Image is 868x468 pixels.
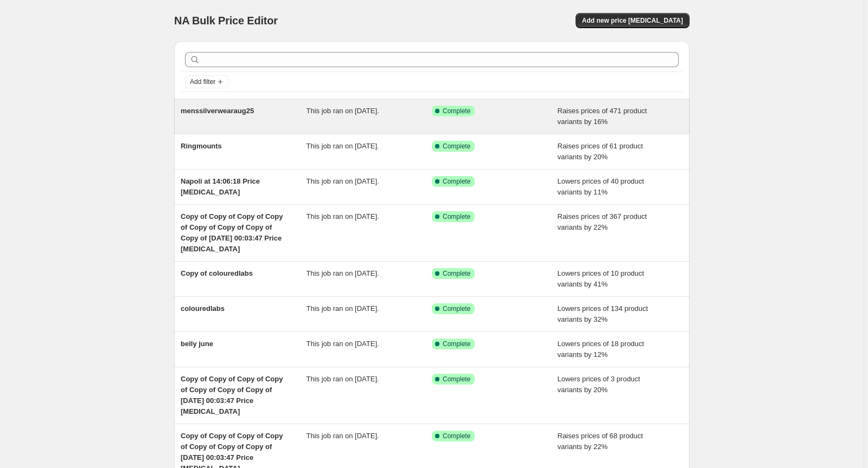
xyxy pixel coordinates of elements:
span: Complete [443,142,470,151]
span: Lowers prices of 3 product variants by 20% [558,375,640,394]
span: belly june [181,340,213,348]
span: Raises prices of 68 product variants by 22% [558,432,643,451]
button: Add filter [185,75,228,88]
span: Complete [443,269,470,278]
span: menssilverwearaug25 [181,107,254,115]
span: colouredlabs [181,304,225,313]
span: Lowers prices of 40 product variants by 11% [558,177,644,196]
span: Lowers prices of 18 product variants by 12% [558,340,644,359]
span: This job ran on [DATE]. [307,304,379,313]
span: Add new price [MEDICAL_DATA] [582,16,683,25]
span: This job ran on [DATE]. [307,375,379,383]
span: Complete [443,375,470,383]
span: NA Bulk Price Editor [174,15,278,27]
span: Complete [443,304,470,313]
span: Copy of Copy of Copy of Copy of Copy of Copy of Copy of [DATE] 00:03:47 Price [MEDICAL_DATA] [181,375,283,415]
span: This job ran on [DATE]. [307,142,379,150]
span: Copy of colouredlabs [181,269,253,277]
span: Raises prices of 367 product variants by 22% [558,212,647,231]
span: This job ran on [DATE]. [307,107,379,115]
span: This job ran on [DATE]. [307,340,379,348]
span: Raises prices of 471 product variants by 16% [558,107,647,126]
span: This job ran on [DATE]. [307,177,379,185]
span: This job ran on [DATE]. [307,432,379,440]
span: This job ran on [DATE]. [307,212,379,220]
span: Complete [443,212,470,221]
span: Complete [443,177,470,186]
span: Napoli at 14:06:18 Price [MEDICAL_DATA] [181,177,260,196]
span: Raises prices of 61 product variants by 20% [558,142,643,161]
span: Complete [443,107,470,115]
button: Add new price [MEDICAL_DATA] [576,13,690,28]
span: Ringmounts [181,142,222,150]
span: This job ran on [DATE]. [307,269,379,277]
span: Complete [443,432,470,440]
span: Lowers prices of 10 product variants by 41% [558,269,644,288]
span: Lowers prices of 134 product variants by 32% [558,304,648,323]
span: Add filter [190,77,215,86]
span: Complete [443,340,470,348]
span: Copy of Copy of Copy of Copy of Copy of Copy of Copy of Copy of [DATE] 00:03:47 Price [MEDICAL_DATA] [181,212,283,253]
